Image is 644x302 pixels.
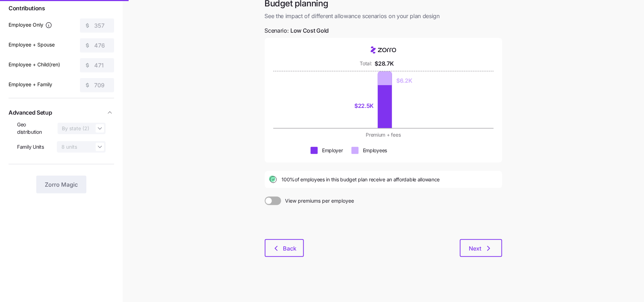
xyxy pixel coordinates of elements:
[17,121,52,136] span: Geo distribution
[469,244,482,253] span: Next
[265,12,502,21] span: See the impact of different allowance scenarios on your plan design
[9,61,60,68] label: Employee + Child(ren)
[45,180,78,189] span: Zorro Magic
[322,147,343,154] div: Employer
[290,26,329,35] span: Low Cost Gold
[9,41,55,49] label: Employee + Spouse
[460,239,502,257] button: Next
[9,108,52,117] span: Advanced Setup
[265,239,304,257] button: Back
[296,131,471,138] div: Premium + fees
[265,26,329,35] span: Scenario:
[9,121,114,158] div: Advanced Setup
[9,104,114,121] button: Advanced Setup
[9,4,114,13] span: Contributions
[17,143,44,150] span: Family Units
[281,197,354,205] span: View premiums per employee
[9,21,52,29] label: Employee Only
[9,81,52,88] label: Employee + Family
[36,176,86,193] button: Zorro Magic
[282,176,440,183] span: 100% of employees in this budget plan receive an affordable allowance
[283,244,297,253] span: Back
[360,60,372,67] div: Total:
[354,101,374,110] div: $22.5K
[396,76,412,85] div: $6.2K
[375,59,394,68] div: $28.7K
[363,147,387,154] div: Employees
